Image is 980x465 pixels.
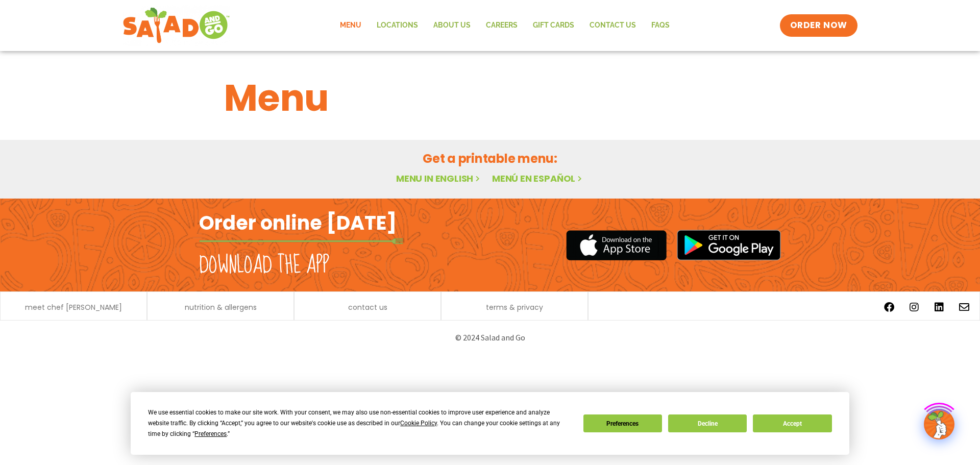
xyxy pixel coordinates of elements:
[25,304,122,311] a: meet chef [PERSON_NAME]
[582,14,644,37] a: Contact Us
[677,230,781,260] img: google_play
[478,14,525,37] a: Careers
[185,304,257,311] a: nutrition & allergens
[332,14,677,37] nav: Menu
[348,304,387,311] a: contact us
[566,229,667,262] img: appstore
[204,331,776,345] p: © 2024 Salad and Go
[426,14,478,37] a: About Us
[525,14,582,37] a: GIFT CARDS
[199,251,329,280] h2: Download the app
[644,14,677,37] a: FAQs
[780,14,857,37] a: ORDER NOW
[753,414,831,432] button: Accept
[583,414,662,432] button: Preferences
[199,238,403,244] img: fork
[369,14,426,37] a: Locations
[194,430,227,437] span: Preferences
[396,172,482,185] a: Menu in English
[148,407,571,439] div: We use essential cookies to make our site work. With your consent, we may also use non-essential ...
[199,210,397,235] h2: Order online [DATE]
[492,172,584,185] a: Menú en español
[122,5,230,46] img: new-SAG-logo-768×292
[224,150,756,167] h2: Get a printable menu:
[790,19,847,32] span: ORDER NOW
[224,70,756,126] h1: Menu
[332,14,369,37] a: Menu
[486,304,543,311] a: terms & privacy
[668,414,747,432] button: Decline
[400,420,437,427] span: Cookie Policy
[131,392,849,455] div: Cookie Consent Prompt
